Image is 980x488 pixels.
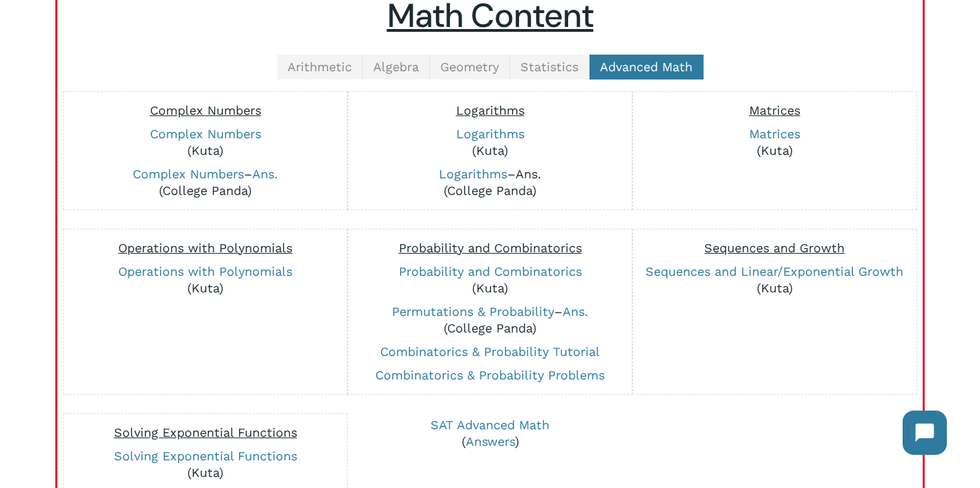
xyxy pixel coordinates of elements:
a: Solving Exponential Functions [114,449,297,463]
p: (Kuta) [70,126,340,159]
p: (Kuta) [70,263,340,297]
a: Ans. [516,167,541,181]
a: Arithmetic [277,55,363,79]
p: (Kuta) [70,448,340,481]
span: Solving Exponential Functions [114,425,297,440]
a: Statistics [510,55,590,79]
p: (Kuta) [640,126,910,159]
span: Advanced Math [600,59,692,74]
a: Complex Numbers [133,167,244,181]
a: Combinatorics & Probability Problems [375,368,605,382]
span: Operations with Polynomials [118,241,292,255]
a: Logarithms [456,126,525,141]
span: Logarithms [456,103,525,118]
p: – (College Panda) [355,166,625,199]
p: (Kuta) [355,263,625,297]
p: – (College Panda) [355,303,625,337]
a: Probability and Combinatorics [399,264,582,279]
p: (Kuta) [355,126,625,159]
p: – (College Panda) [70,166,340,199]
p: ( ) [356,417,623,450]
iframe: Chatbot [889,397,961,469]
a: Advanced Math [590,55,704,79]
a: Combinatorics & Probability Tutorial [380,344,600,359]
span: Algebra [373,59,419,74]
span: Probability and Combinatorics [399,241,582,255]
a: Algebra [363,55,430,79]
a: Geometry [430,55,510,79]
a: Complex Numbers [150,126,261,141]
span: Arithmetic [288,59,352,74]
span: Sequences and Growth [704,241,845,255]
a: Sequences and Linear/Exponential Growth [646,264,903,279]
a: Operations with Polynomials [118,264,292,279]
a: Ans. [563,304,588,319]
a: SAT Advanced Math [431,417,549,432]
a: Answers [466,434,515,449]
span: Matrices [749,103,800,118]
span: Geometry [440,59,499,74]
a: Logarithms [439,167,507,181]
span: Complex Numbers [150,103,261,118]
p: (Kuta) [640,263,910,297]
span: Statistics [520,59,578,74]
a: Permutations & Probability [392,304,554,319]
a: Matrices [749,126,800,141]
a: Ans. [252,167,278,181]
